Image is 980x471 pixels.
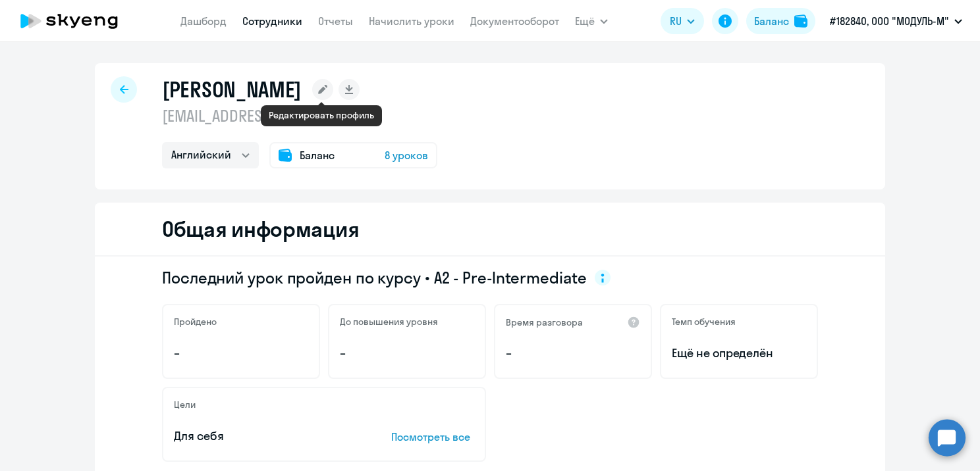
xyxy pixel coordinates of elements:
p: – [506,345,640,362]
span: RU [670,13,682,29]
h5: Темп обучения [672,316,736,328]
h2: Общая информация [162,216,359,242]
a: Отчеты [318,14,353,28]
span: 8 уроков [385,147,428,163]
button: RU [661,8,704,34]
p: #182840, ООО "МОДУЛЬ-М" [830,13,949,29]
h5: Цели [174,399,196,410]
h5: Пройдено [174,316,217,328]
div: Баланс [754,13,789,29]
p: [EMAIL_ADDRESS][DOMAIN_NAME] [162,105,437,126]
a: Документооборот [470,14,559,28]
p: Посмотреть все [391,429,474,445]
button: Балансbalance [746,8,815,34]
a: Дашборд [180,14,227,28]
span: Баланс [300,147,335,163]
h5: Время разговора [506,316,583,328]
a: Начислить уроки [369,14,454,28]
img: balance [794,14,807,28]
a: Сотрудники [242,14,302,28]
p: Для себя [174,428,350,445]
h5: До повышения уровня [340,316,438,328]
div: Редактировать профиль [269,109,374,121]
button: #182840, ООО "МОДУЛЬ-М" [823,5,969,37]
p: – [340,345,474,362]
span: Ещё [575,13,595,29]
h1: [PERSON_NAME] [162,76,302,103]
span: Ещё не определён [672,345,806,362]
button: Ещё [575,8,608,34]
span: Последний урок пройден по курсу • A2 - Pre-Intermediate [162,267,587,288]
p: – [174,345,308,362]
